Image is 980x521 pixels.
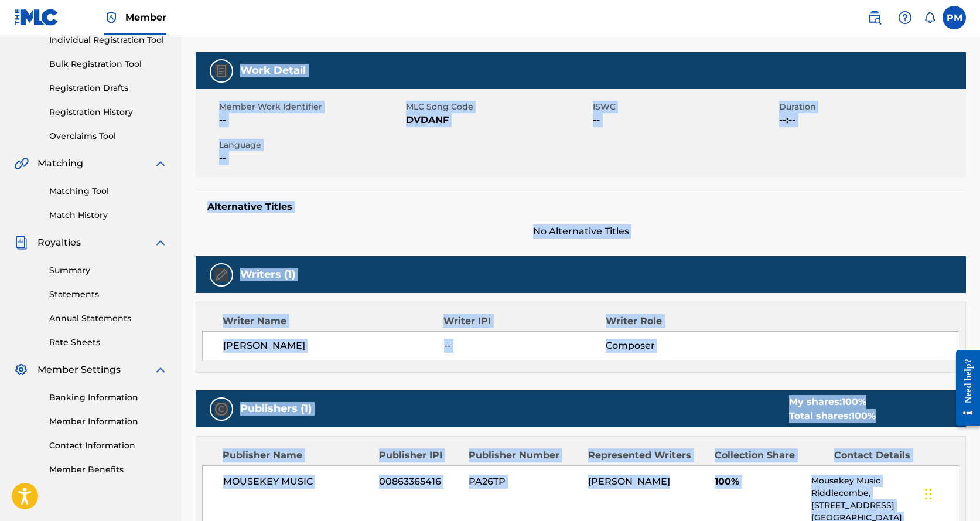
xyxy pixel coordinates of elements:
span: [PERSON_NAME] [588,476,670,487]
span: [PERSON_NAME] [223,339,444,353]
a: Member Benefits [49,464,168,476]
span: DVDANF [406,113,590,127]
img: Publishers [214,402,228,416]
iframe: Chat Widget [921,465,980,521]
a: Member Information [49,416,168,428]
p: [STREET_ADDRESS] [811,499,959,512]
h5: Alternative Titles [207,201,954,213]
span: Royalties [37,236,81,250]
span: -- [219,151,403,165]
a: Banking Information [49,391,168,404]
img: Top Rightsholder [104,11,118,25]
span: 100 % [851,410,876,421]
img: expand [153,363,168,377]
img: Matching [14,156,29,171]
div: Writer Role [606,314,753,328]
img: Royalties [14,236,28,250]
div: Writer IPI [443,314,606,328]
p: Riddlecombe, [811,487,959,499]
span: -- [219,113,403,127]
div: User Menu [943,6,966,29]
span: Member [125,11,166,24]
span: -- [444,339,606,353]
div: Notifications [924,12,935,23]
span: No Alternative Titles [196,224,966,239]
span: Member Settings [37,363,121,377]
div: Help [893,6,917,29]
span: MLC Song Code [406,101,590,113]
a: Individual Registration Tool [49,34,168,46]
span: Composer [606,339,753,353]
span: Duration [779,101,963,113]
a: Rate Sheets [49,336,168,349]
a: Public Search [863,6,886,29]
img: help [898,11,912,25]
span: Matching [37,156,83,171]
div: My shares: [789,395,876,409]
a: Match History [49,209,168,222]
span: 00863365416 [379,475,460,489]
img: MLC Logo [14,9,59,26]
img: Member Settings [14,363,28,377]
p: Mousekey Music [811,475,959,487]
a: Overclaims Tool [49,130,168,142]
div: Publisher IPI [379,448,460,462]
div: Writer Name [223,314,443,328]
h5: Publishers (1) [240,402,312,416]
div: Total shares: [789,409,876,423]
div: Collection Share [715,448,825,462]
img: expand [153,156,168,171]
span: Language [219,139,403,151]
iframe: Resource Center [947,341,980,435]
span: PA26TP [469,475,579,489]
h5: Writers (1) [240,268,295,281]
a: Summary [49,264,168,277]
div: Contact Details [834,448,945,462]
a: Annual Statements [49,312,168,325]
a: Bulk Registration Tool [49,58,168,70]
div: Represented Writers [588,448,706,462]
a: Contact Information [49,440,168,452]
a: Matching Tool [49,185,168,197]
h5: Work Detail [240,64,306,77]
span: 100 % [842,396,866,407]
span: ISWC [593,101,777,113]
div: Publisher Name [223,448,370,462]
img: Work Detail [214,64,228,78]
img: search [868,11,882,25]
a: Registration Drafts [49,82,168,94]
span: --:-- [779,113,963,127]
span: MOUSEKEY MUSIC [223,475,370,489]
span: -- [593,113,777,127]
img: expand [153,236,168,250]
span: 100% [715,475,803,489]
span: Member Work Identifier [219,101,403,113]
a: Registration History [49,106,168,118]
div: Publisher Number [469,448,579,462]
div: Drag [925,476,932,512]
img: Writers [214,268,228,282]
a: Statements [49,288,168,301]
